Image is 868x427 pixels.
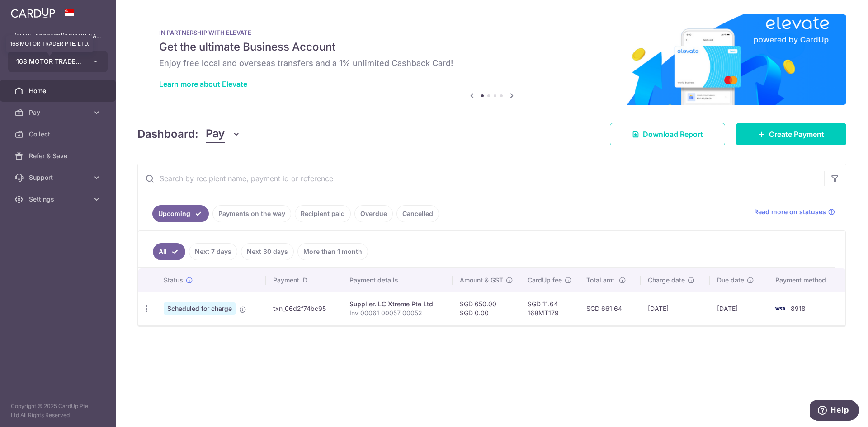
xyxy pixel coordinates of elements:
[137,126,198,142] h4: Dashboard:
[754,207,835,216] a: Read more on statuses
[212,205,291,222] a: Payments on the way
[6,35,93,52] div: 168 MOTOR TRADER PTE. LTD.
[159,29,825,36] p: IN PARTNERSHIP WITH ELEVATE
[11,7,55,18] img: CardUp
[159,80,247,89] a: Learn more about Elevate
[164,276,183,285] span: Status
[349,300,446,309] div: Supplier. LC Xtreme Pte Ltd
[29,130,89,139] span: Collect
[710,292,768,325] td: [DATE]
[648,276,685,285] span: Charge date
[717,276,744,285] span: Due date
[189,243,237,260] a: Next 7 days
[610,123,725,145] a: Download Report
[138,164,824,193] input: Search by recipient name, payment id or reference
[266,268,342,292] th: Payment ID
[453,292,520,325] td: SGD 650.00 SGD 0.00
[206,126,241,143] button: Pay
[586,276,616,285] span: Total amt.
[769,129,824,140] span: Create Payment
[520,292,579,325] td: SGD 11.64 168MT179
[137,14,846,105] img: Renovation banner
[295,205,351,222] a: Recipient paid
[754,207,826,216] span: Read more on statuses
[29,151,89,160] span: Refer & Save
[354,205,393,222] a: Overdue
[164,302,236,315] span: Scheduled for charge
[460,276,503,285] span: Amount & GST
[206,126,225,143] span: Pay
[8,51,108,72] button: 168 MOTOR TRADER PTE. LTD.168 MOTOR TRADER PTE. LTD.
[643,129,703,140] span: Download Report
[810,400,859,422] iframe: Opens a widget where you can find more information
[768,268,845,292] th: Payment method
[266,292,342,325] td: txn_06d2f74bc95
[152,205,209,222] a: Upcoming
[29,173,89,182] span: Support
[342,268,453,292] th: Payment details
[153,243,185,260] a: All
[736,123,846,145] a: Create Payment
[16,57,83,66] span: 168 MOTOR TRADER PTE. LTD.
[20,6,39,14] span: Help
[528,276,562,285] span: CardUp fee
[297,243,368,260] a: More than 1 month
[771,303,789,314] img: Bank Card
[29,108,89,117] span: Pay
[641,292,710,325] td: [DATE]
[241,243,294,260] a: Next 30 days
[791,305,806,312] span: 8918
[29,86,89,95] span: Home
[349,309,446,318] p: Inv 00061 00057 00052
[29,195,89,204] span: Settings
[396,205,439,222] a: Cancelled
[159,58,825,69] h6: Enjoy free local and overseas transfers and a 1% unlimited Cashback Card!
[579,292,640,325] td: SGD 661.64
[159,40,825,54] h5: Get the ultimate Business Account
